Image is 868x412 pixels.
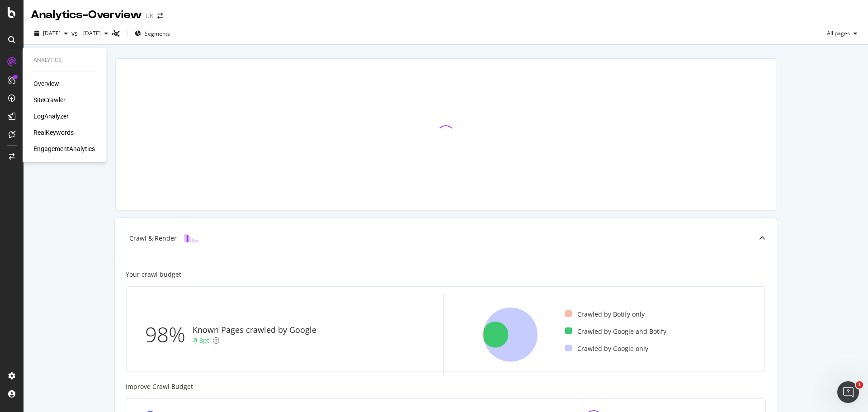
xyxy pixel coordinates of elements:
[157,13,163,19] div: arrow-right-arrow-left
[565,344,648,353] div: Crawled by Google only
[823,26,861,41] button: All pages
[145,30,170,38] span: Segments
[126,382,766,391] div: Improve Crawl Budget
[33,95,66,104] a: SiteCrawler
[146,11,154,20] div: UK
[823,29,850,37] span: All pages
[80,26,112,41] button: [DATE]
[565,327,666,336] div: Crawled by Google and Botify
[33,112,69,121] a: LogAnalyzer
[126,270,181,279] div: Your crawl budget
[33,79,59,88] a: Overview
[33,57,95,64] div: Analytics
[33,128,74,137] a: RealKeywords
[129,234,177,243] div: Crawl & Render
[31,26,71,41] button: [DATE]
[131,26,174,41] button: Segments
[565,310,645,319] div: Crawled by Botify only
[837,381,859,403] iframe: Intercom live chat
[31,7,142,23] div: Analytics - Overview
[199,336,209,345] div: 8pt
[43,29,61,37] span: 2025 Sep. 13th
[856,381,863,388] span: 1
[33,144,95,153] a: EngagementAnalytics
[71,29,80,38] span: vs
[145,320,193,350] div: 98%
[193,324,316,336] div: Known Pages crawled by Google
[184,234,198,242] img: block-icon
[80,29,101,37] span: 2025 Mar. 2nd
